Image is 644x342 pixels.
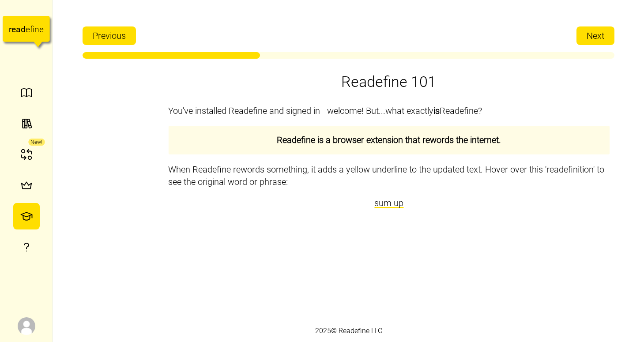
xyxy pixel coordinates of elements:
tspan: e [39,24,44,34]
a: readefine [3,7,50,55]
p: You've installed Readefine and signed in - welcome! But...what exactly Readefine? [168,105,610,117]
tspan: e [26,24,30,34]
span: Previous [93,27,126,45]
tspan: f [30,24,33,34]
tspan: i [33,24,34,34]
button: Previous [83,26,136,45]
tspan: e [11,24,16,34]
tspan: n [35,24,40,34]
img: Caroline Fisher [18,317,35,335]
tspan: r [9,24,12,34]
tspan: a [16,24,20,34]
tspan: d [21,24,26,34]
h1: Readefine 101 [341,72,436,91]
button: Next [576,26,614,45]
p: When Readefine rewords something, it adds a yellow underline to the updated text. Hover over this... [168,163,610,188]
b: is [433,105,440,116]
p: Readefine is a browser extension that rewords the internet. [176,133,602,147]
span: sum up [374,198,403,208]
div: New! [28,139,45,146]
span: Next [587,27,604,45]
div: 2025 © Readefine LLC [311,321,387,341]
